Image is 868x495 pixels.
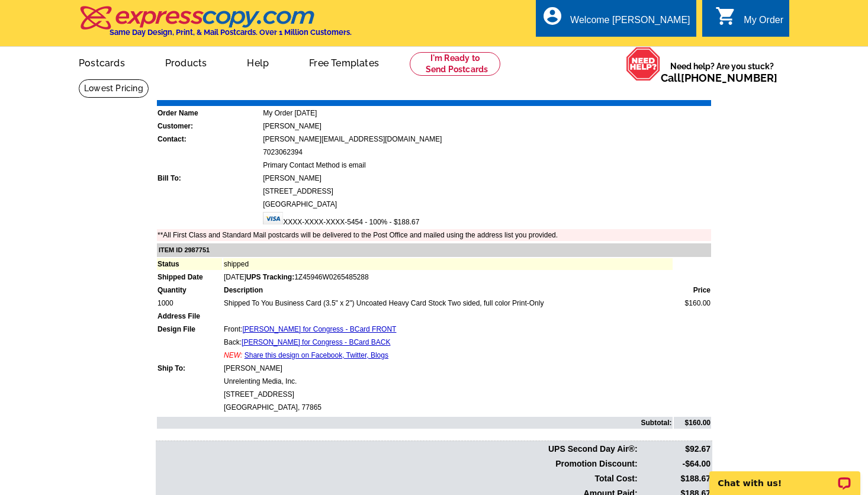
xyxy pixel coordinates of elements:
td: [PERSON_NAME] [223,362,672,374]
td: Customer: [157,120,261,132]
a: Help [228,48,288,76]
td: Shipped Date [157,271,222,283]
td: [STREET_ADDRESS] [262,185,711,197]
i: shopping_cart [715,5,737,27]
td: Price [674,284,712,296]
td: Shipped To You Business Card (3.5" x 2") Uncoated Heavy Card Stock Two sided, full color Print-Only [223,297,672,309]
div: Welcome [PERSON_NAME] [570,15,690,31]
td: Description [223,284,672,296]
img: visa.gif [263,212,283,224]
td: [GEOGRAPHIC_DATA] [262,198,711,210]
div: My Order [744,15,783,31]
td: Promotion Discount: [157,457,638,471]
iframe: LiveChat chat widget [702,458,868,495]
td: $92.67 [639,442,711,456]
a: shopping_cart My Order [715,13,783,28]
a: Same Day Design, Print, & Mail Postcards. Over 1 Million Customers. [79,14,352,37]
a: Postcards [60,48,144,76]
td: [GEOGRAPHIC_DATA], 77865 [223,401,672,413]
td: XXXX-XXXX-XXXX-5454 - 100% - $188.67 [262,211,711,228]
td: Primary Contact Method is email [262,159,711,171]
td: Back: [223,336,672,348]
span: NEW: [224,351,242,359]
span: 1Z45946W0265485288 [246,273,369,281]
td: [STREET_ADDRESS] [223,388,672,400]
a: [PHONE_NUMBER] [681,72,777,84]
td: Ship To: [157,362,222,374]
td: Status [157,258,222,270]
td: $188.67 [639,472,711,486]
td: 7023062394 [262,146,711,158]
a: [PERSON_NAME] for Congress - BCard FRONT [242,325,396,333]
td: **All First Class and Standard Mail postcards will be delivered to the Post Office and mailed usi... [157,229,711,241]
td: [PERSON_NAME][EMAIL_ADDRESS][DOMAIN_NAME] [262,133,711,145]
td: [DATE] [223,271,672,283]
td: -$64.00 [639,457,711,471]
td: Bill To: [157,172,261,184]
a: Free Templates [290,48,398,76]
h4: Same Day Design, Print, & Mail Postcards. Over 1 Million Customers. [110,28,352,37]
td: Unrelenting Media, Inc. [223,375,672,387]
td: Contact: [157,133,261,145]
span: Need help? Are you stuck? [661,60,783,84]
td: $160.00 [674,297,712,309]
td: ITEM ID 2987751 [157,243,711,257]
a: [PERSON_NAME] for Congress - BCard BACK [242,338,390,346]
img: help [626,47,661,81]
td: shipped [223,258,672,270]
td: Design File [157,323,222,335]
i: account_circle [542,5,563,27]
td: [PERSON_NAME] [262,120,711,132]
a: Share this design on Facebook, Twitter, Blogs [245,351,388,359]
td: Order Name [157,107,261,119]
td: Quantity [157,284,222,296]
a: Products [146,48,226,76]
span: Call [661,72,777,84]
td: Subtotal: [157,417,673,429]
td: $160.00 [674,417,712,429]
td: 1000 [157,297,222,309]
td: Address File [157,310,222,322]
td: [PERSON_NAME] [262,172,711,184]
td: UPS Second Day Air®: [157,442,638,456]
td: Front: [223,323,672,335]
td: Total Cost: [157,472,638,486]
td: My Order [DATE] [262,107,711,119]
strong: UPS Tracking: [246,273,294,281]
